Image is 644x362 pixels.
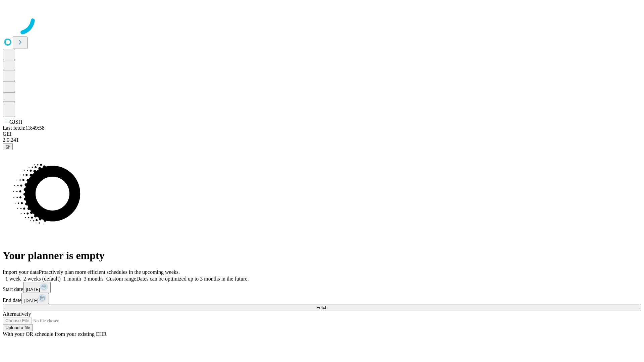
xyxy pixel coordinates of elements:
[3,131,641,137] div: GEI
[3,282,641,293] div: Start date
[3,331,107,337] span: With your OR schedule from your existing EHR
[3,125,45,131] span: Last fetch: 13:49:58
[21,293,49,304] button: [DATE]
[23,276,61,282] span: 2 weeks (default)
[3,249,641,262] h1: Your planner is empty
[3,143,13,150] button: @
[316,305,327,310] span: Fetch
[3,137,641,143] div: 2.0.241
[5,276,21,282] span: 1 week
[23,282,51,293] button: [DATE]
[39,269,180,275] span: Proactively plan more efficient schedules in the upcoming weeks.
[136,276,249,282] span: Dates can be optimized up to 3 months in the future.
[106,276,136,282] span: Custom range
[3,324,33,331] button: Upload a file
[63,276,81,282] span: 1 month
[3,293,641,304] div: End date
[84,276,104,282] span: 3 months
[3,311,31,317] span: Alternatively
[3,269,39,275] span: Import your data
[3,304,641,311] button: Fetch
[9,119,22,125] span: GJSH
[24,298,38,303] span: [DATE]
[5,144,10,149] span: @
[26,287,40,292] span: [DATE]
